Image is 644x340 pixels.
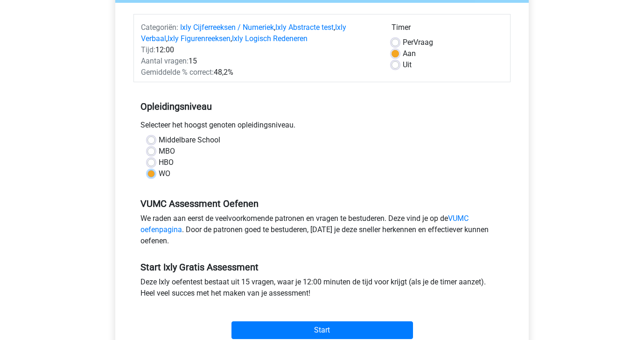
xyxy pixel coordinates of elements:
label: WO [159,168,170,179]
div: Deze Ixly oefentest bestaat uit 15 vragen, waar je 12:00 minuten de tijd voor krijgt (als je de t... [133,276,511,303]
div: 15 [134,56,385,67]
div: We raden aan eerst de veelvoorkomende patronen en vragen te bestuderen. Deze vind je op de . Door... [133,213,511,250]
input: Start [231,321,413,339]
label: Uit [403,59,412,71]
h5: Start Ixly Gratis Assessment [140,262,504,273]
h5: VUMC Assessment Oefenen [140,198,504,209]
span: Categoriën: [141,23,178,32]
div: Selecteer het hoogst genoten opleidingsniveau. [133,120,511,135]
div: Timer [392,22,503,37]
a: Ixly Logisch Redeneren [232,34,308,43]
span: Tijd: [141,45,155,54]
h5: Opleidingsniveau [140,97,504,116]
label: Vraag [403,37,433,48]
label: Aan [403,48,416,59]
div: 48,2% [134,67,385,78]
label: MBO [159,146,175,157]
a: Ixly Abstracte test [275,23,334,32]
span: Gemiddelde % correct: [141,68,214,77]
div: , , , , [134,22,385,44]
span: Per [403,38,413,47]
label: Middelbare School [159,135,220,146]
label: HBO [159,157,174,168]
span: Aantal vragen: [141,57,189,65]
a: Ixly Figurenreeksen [168,34,231,43]
div: 12:00 [134,44,385,56]
a: Ixly Cijferreeksen / Numeriek [180,23,274,32]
